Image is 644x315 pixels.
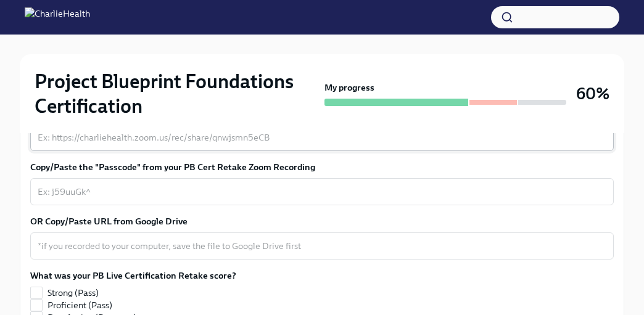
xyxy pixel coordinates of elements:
h3: 60% [576,83,609,105]
label: What was your PB Live Certification Retake score? [30,269,236,282]
img: CharlieHealth [25,7,90,27]
span: Strong (Pass) [47,287,99,299]
strong: My progress [324,81,374,94]
label: Copy/Paste the "Passcode" from your PB Cert Retake Zoom Recording [30,161,614,173]
label: OR Copy/Paste URL from Google Drive [30,215,614,227]
h2: Project Blueprint Foundations Certification [35,69,320,118]
span: Proficient (Pass) [47,299,112,311]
